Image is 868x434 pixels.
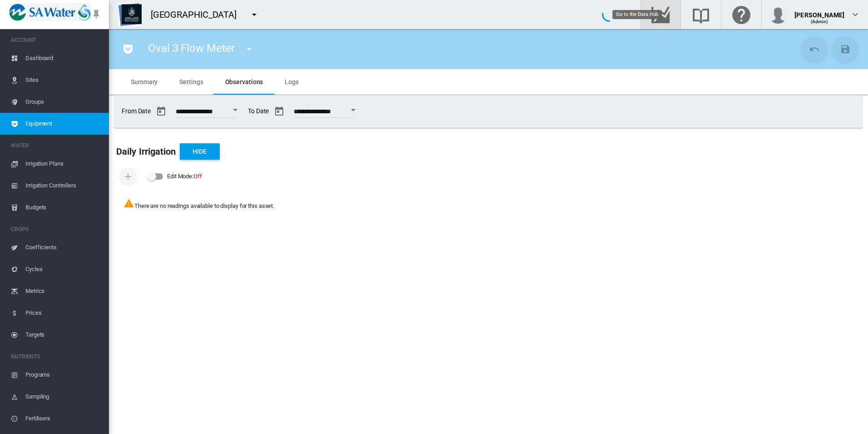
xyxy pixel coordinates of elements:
[123,171,133,182] md-icon: icon-plus
[25,280,102,302] span: Metrics
[809,44,820,55] md-icon: icon-undo
[180,143,220,160] button: Hide
[690,9,712,20] md-icon: Search the knowledge base
[619,5,637,24] button: icon-bell-ring
[270,102,288,121] button: md-calendar
[285,78,299,86] span: Logs
[811,19,829,24] span: (Admin)
[25,386,102,408] span: Sampling
[850,9,861,20] md-icon: icon-chevron-down
[179,78,203,86] span: Settings
[122,102,241,121] span: From Date
[152,102,170,121] button: md-calendar
[25,324,102,346] span: Targets
[840,44,851,55] md-icon: icon-content-save
[123,44,133,55] md-icon: icon-pocket
[11,222,102,237] span: CROPS
[119,167,137,186] button: Add Water Flow Record
[612,10,662,19] md-tooltip: Go to the Data Hub
[167,170,202,183] div: Edit Mode:
[147,170,202,183] md-switch: Edit Mode: Off
[240,40,258,58] button: icon-menu-down
[11,138,102,153] span: WATER
[25,69,102,91] span: Sites
[25,258,102,280] span: Cycles
[118,3,142,26] img: Z
[802,36,827,62] button: Cancel Changes
[25,408,102,429] span: Fertilisers
[25,197,102,218] span: Budgets
[11,33,102,47] span: ACCOUNT
[833,36,858,62] button: Save Changes
[91,9,102,20] md-icon: icon-pin
[25,364,102,386] span: Programs
[25,91,102,113] span: Groups
[25,153,102,175] span: Irrigation Plans
[794,7,844,16] div: [PERSON_NAME]
[623,9,634,20] md-icon: icon-bell-ring
[245,5,263,24] button: icon-menu-down
[227,102,243,118] button: Open calendar
[225,78,263,86] span: Observations
[151,8,245,21] div: [GEOGRAPHIC_DATA]
[730,9,752,20] md-icon: Click here for help
[11,349,102,364] span: NUTRIENTS
[25,175,102,197] span: Irrigation Controllers
[345,102,361,118] button: Open calendar
[193,173,202,180] span: Off
[769,5,787,24] img: profile.jpg
[116,146,176,157] b: Daily Irrigation
[25,113,102,135] span: Equipment
[25,237,102,258] span: Coefficients
[131,78,158,86] span: Summary
[244,44,255,55] md-icon: icon-menu-down
[25,47,102,69] span: Dashboard
[25,302,102,324] span: Prices
[116,191,861,217] div: There are no readings available to display for this asset.
[9,3,91,21] img: SA_Water_LOGO.png
[148,42,235,55] span: Oval 3 Flow Meter
[248,102,359,121] span: To Date
[119,40,137,58] button: icon-pocket
[650,9,671,20] md-icon: Go to the Data Hub
[249,9,260,20] md-icon: icon-menu-down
